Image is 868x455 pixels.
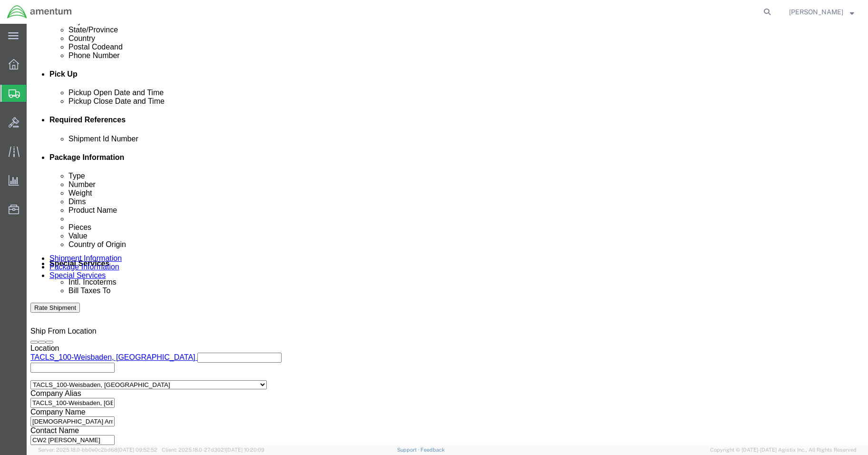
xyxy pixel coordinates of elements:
[789,6,855,18] button: [PERSON_NAME]
[117,447,157,453] span: [DATE] 09:52:52
[789,7,843,17] span: Eddie Gonzalez
[420,447,445,453] a: Feedback
[226,447,264,453] span: [DATE] 10:20:09
[38,447,157,453] span: Server: 2025.18.0-bb0e0c2bd68
[27,24,868,445] iframe: FS Legacy Container
[397,447,421,453] a: Support
[7,5,72,19] img: logo
[710,446,857,454] span: Copyright © [DATE]-[DATE] Agistix Inc., All Rights Reserved
[162,447,264,453] span: Client: 2025.18.0-27d3021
